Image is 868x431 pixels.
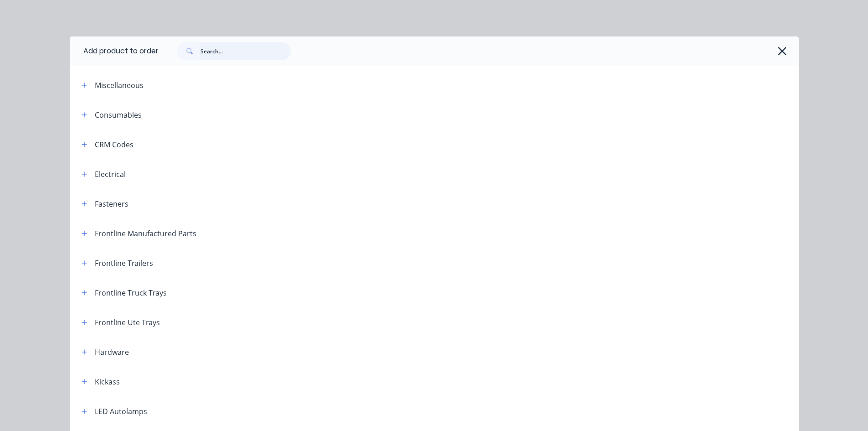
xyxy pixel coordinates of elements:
[95,139,134,150] div: CRM Codes
[95,258,153,269] div: Frontline Trailers
[95,109,142,120] div: Consumables
[95,169,126,180] div: Electrical
[95,406,147,417] div: LED Autolamps
[95,347,129,358] div: Hardware
[95,228,196,239] div: Frontline Manufactured Parts
[95,287,167,298] div: Frontline Truck Trays
[70,36,159,66] div: Add product to order
[95,80,144,91] div: Miscellaneous
[95,198,128,209] div: Fasteners
[95,317,160,328] div: Frontline Ute Trays
[95,376,120,387] div: Kickass
[200,42,291,60] input: Search...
